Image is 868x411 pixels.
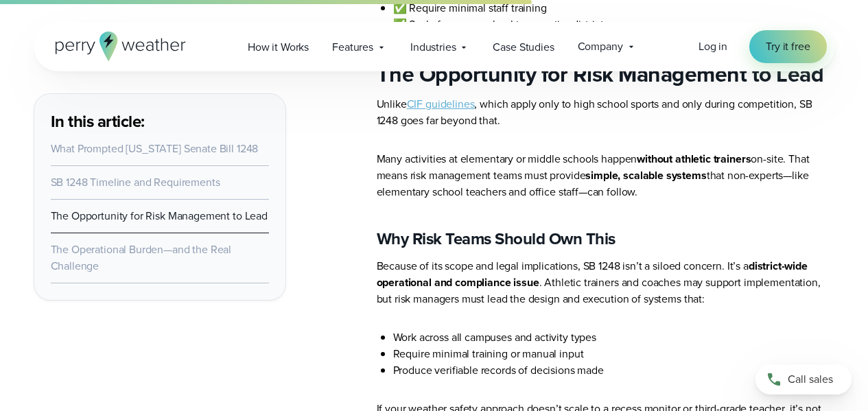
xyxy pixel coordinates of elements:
[699,38,727,54] span: Log in
[637,151,751,167] strong: without athletic trainers
[51,174,220,190] a: SB 1248 Timeline and Requirements
[393,362,835,379] li: Produce verifiable records of decisions made
[377,151,835,200] p: Many activities at elementary or middle schools happen on-site. That means risk management teams ...
[248,39,309,56] span: How it Works
[51,242,232,274] a: The Operational Burden—and the Real Challenge
[377,96,835,129] p: Unlike , which apply only to high school sports and only during competition, SB 1248 goes far bey...
[755,364,852,395] a: Call sales
[377,226,615,251] strong: Why Risk Teams Should Own This
[393,329,835,346] li: Work across all campuses and activity types
[332,39,373,56] span: Features
[377,258,808,290] strong: district-wide operational and compliance issue
[749,30,826,63] a: Try it free
[393,346,835,362] li: Require minimal training or manual input
[393,16,835,33] li: ✅ Scale from one school to an entire district
[407,96,475,112] a: CIF guidelines
[51,208,268,224] a: The Opportunity for Risk Management to Lead
[236,33,320,61] a: How it Works
[51,110,269,132] h3: In this article:
[578,38,623,55] span: Company
[788,371,833,388] span: Call sales
[766,38,810,55] span: Try it free
[377,258,835,307] p: Because of its scope and legal implications, SB 1248 isn’t a siloed concern. It’s a . Athletic tr...
[410,39,456,56] span: Industries
[481,33,565,61] a: Case Studies
[493,39,554,56] span: Case Studies
[51,141,259,156] a: What Prompted [US_STATE] Senate Bill 1248
[699,38,727,55] a: Log in
[377,58,824,91] strong: The Opportunity for Risk Management to Lead
[585,167,706,183] strong: simple, scalable systems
